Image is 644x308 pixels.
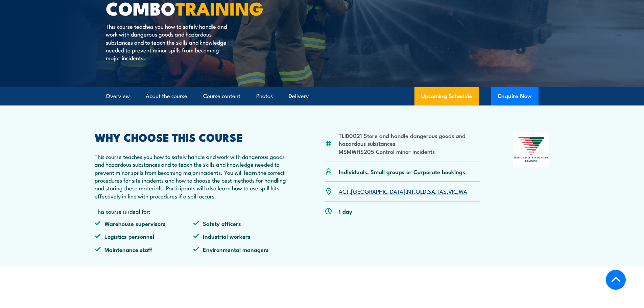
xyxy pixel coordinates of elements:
[95,232,193,240] li: Logistics personnel
[256,87,273,105] a: Photos
[459,187,467,195] a: WA
[416,187,426,195] a: QLD
[339,168,465,175] p: Individuals, Small groups or Corporate bookings
[437,187,447,195] a: TAS
[414,87,479,105] a: Upcoming Schedule
[95,245,193,253] li: Maintenance staff
[106,22,229,62] p: This course teaches you how to safely handle and work with dangerous goods and hazardous substanc...
[203,87,240,105] a: Course content
[95,132,292,142] h2: WHY CHOOSE THIS COURSE
[407,187,414,195] a: NT
[491,87,539,105] button: Enquire Now
[339,207,352,215] p: 1 day
[351,187,405,195] a: [GEOGRAPHIC_DATA]
[193,245,292,253] li: Environmental managers
[339,132,480,147] li: TLID0021 Store and handle dangerous goods and hazardous substances
[339,147,480,155] li: MSMWHS205 Control minor incidents
[193,219,292,227] li: Safety officers
[339,187,349,195] a: ACT
[106,87,130,105] a: Overview
[95,219,193,227] li: Warehouse supervisors
[193,232,292,240] li: Industrial workers
[95,207,292,215] p: This course is ideal for:
[95,152,292,200] p: This course teaches you how to safely handle and work with dangerous goods and hazardous substanc...
[146,87,187,105] a: About the course
[513,132,550,167] img: Nationally Recognised Training logo.
[428,187,435,195] a: SA
[289,87,309,105] a: Delivery
[339,187,467,195] p: , , , , , , ,
[448,187,457,195] a: VIC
